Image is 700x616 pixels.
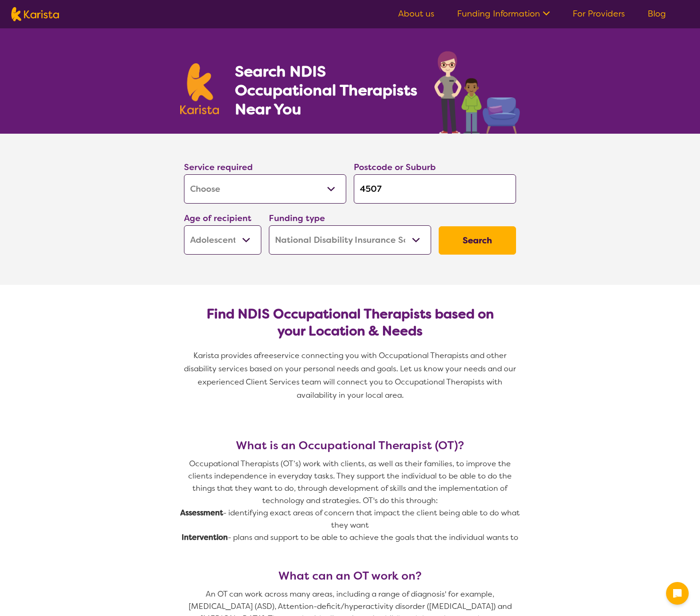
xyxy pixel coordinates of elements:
[180,439,520,452] h3: What is an Occupational Therapist (OT)?
[573,8,625,19] a: For Providers
[398,8,434,19] a: About us
[354,162,436,173] label: Postcode or Suburb
[193,351,258,360] span: Karista provides a
[457,8,550,19] a: Funding Information
[354,174,516,204] input: Type
[648,8,666,19] a: Blog
[180,507,520,531] p: - identifying exact areas of concern that impact the client being able to do what they want
[182,532,228,542] strong: Intervention
[11,7,59,21] img: Karista logo
[180,508,223,518] strong: Assessment
[180,63,219,114] img: Karista logo
[235,62,418,119] h1: Search NDIS Occupational Therapists Near You
[184,351,518,400] span: service connecting you with Occupational Therapists and other disability services based on your p...
[180,458,520,507] p: Occupational Therapists (OT’s) work with clients, as well as their families, to improve the clien...
[192,306,508,340] h2: Find NDIS Occupational Therapists based on your Location & Needs
[269,213,325,224] label: Funding type
[180,569,520,582] h3: What can an OT work on?
[258,351,274,360] span: free
[180,531,520,544] p: - plans and support to be able to achieve the goals that the individual wants to
[434,51,520,134] img: occupational-therapy
[439,226,516,255] button: Search
[184,213,251,224] label: Age of recipient
[184,162,253,173] label: Service required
